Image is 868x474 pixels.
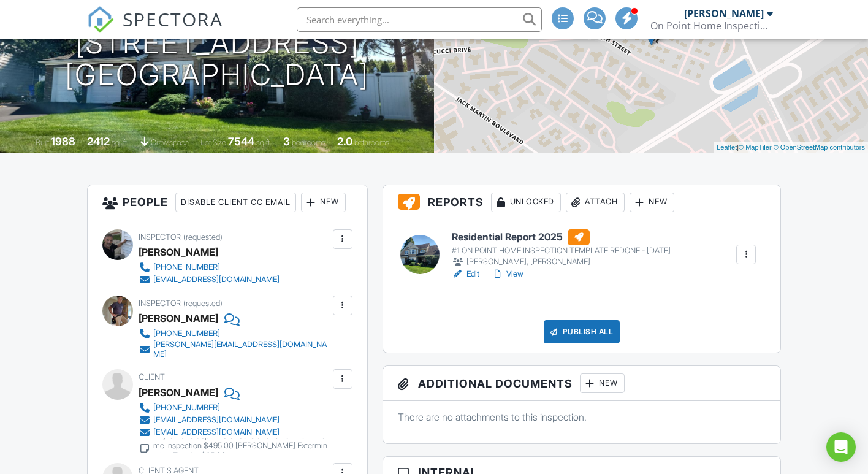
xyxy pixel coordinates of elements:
a: © OpenStreetMap contributors [774,143,865,151]
div: Unlocked [491,193,561,212]
div: 7544 [228,135,254,148]
input: Search everything... [297,7,542,32]
div: New [580,373,625,393]
div: [PHONE_NUMBER] [153,262,220,272]
div: New [630,193,674,212]
a: [PHONE_NUMBER] [139,261,280,273]
div: Publish All [544,320,620,343]
h3: Additional Documents [383,366,781,401]
div: 2412 [87,135,110,148]
span: SPECTORA [123,6,223,32]
div: Pay On Site Separate Checks or Cash On Point Home Inspection $495.00 [PERSON_NAME] Exterminating-... [153,431,330,461]
span: Client [139,372,165,381]
span: bathrooms [354,138,389,147]
div: [PERSON_NAME][EMAIL_ADDRESS][DOMAIN_NAME] [153,340,330,359]
a: [EMAIL_ADDRESS][DOMAIN_NAME] [139,426,330,438]
div: [PERSON_NAME] [139,309,218,327]
a: Leaflet [717,143,737,151]
span: sq.ft. [256,138,272,147]
a: © MapTiler [739,143,772,151]
div: [PHONE_NUMBER] [153,403,220,413]
span: bedrooms [292,138,325,147]
div: | [714,142,868,153]
div: New [301,193,346,212]
div: [EMAIL_ADDRESS][DOMAIN_NAME] [153,275,280,285]
h3: People [88,185,367,220]
div: [PERSON_NAME] [139,243,218,261]
div: 3 [283,135,290,148]
span: Lot Size [200,138,226,147]
a: [PERSON_NAME][EMAIL_ADDRESS][DOMAIN_NAME] [139,340,330,359]
span: Built [36,138,49,147]
div: On Point Home Inspection Services [650,20,773,32]
div: Disable Client CC Email [175,193,296,212]
p: There are no attachments to this inspection. [398,410,766,424]
a: Residential Report 2025 #1 ON POINT HOME INSPECTION TEMPLATE REDONE - [DATE] [PERSON_NAME], [PERS... [452,229,671,269]
div: Attach [566,193,625,212]
div: #1 ON POINT HOME INSPECTION TEMPLATE REDONE - [DATE] [452,246,671,256]
a: View [492,268,523,280]
div: [PERSON_NAME] [139,383,218,402]
span: (requested) [183,232,223,242]
div: [PERSON_NAME], [PERSON_NAME] [452,256,671,268]
div: Open Intercom Messenger [826,432,856,462]
div: [EMAIL_ADDRESS][DOMAIN_NAME] [153,427,280,437]
a: [PHONE_NUMBER] [139,402,330,414]
img: The Best Home Inspection Software - Spectora [87,6,114,33]
h3: Reports [383,185,781,220]
span: sq. ft. [112,138,129,147]
div: 1988 [51,135,75,148]
a: [PHONE_NUMBER] [139,327,330,340]
a: [EMAIL_ADDRESS][DOMAIN_NAME] [139,414,330,426]
div: [PHONE_NUMBER] [153,329,220,338]
span: (requested) [183,299,223,308]
a: [EMAIL_ADDRESS][DOMAIN_NAME] [139,273,280,286]
a: SPECTORA [87,17,223,42]
span: Inspector [139,299,181,308]
div: [PERSON_NAME] [684,7,764,20]
a: Edit [452,268,479,280]
div: [EMAIL_ADDRESS][DOMAIN_NAME] [153,415,280,425]
span: Inspector [139,232,181,242]
h1: [STREET_ADDRESS] [GEOGRAPHIC_DATA] [65,27,369,92]
h6: Residential Report 2025 [452,229,671,245]
div: 2.0 [337,135,352,148]
span: crawlspace [151,138,189,147]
